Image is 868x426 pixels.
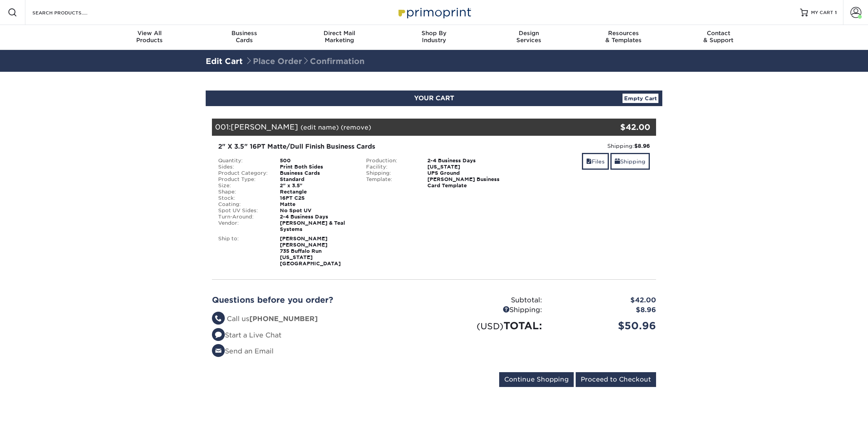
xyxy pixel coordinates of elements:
div: Sides: [212,164,274,170]
div: 2-4 Business Days [422,158,508,164]
input: Proceed to Checkout [576,372,656,387]
div: Shape: [212,189,274,195]
div: Shipping: [434,305,548,315]
div: 2" x 3.5" [274,183,360,189]
strong: [PHONE_NUMBER] [249,315,318,323]
div: & Templates [576,30,671,44]
div: Spot UV Sides: [212,208,274,214]
div: Product Type: [212,176,274,183]
a: Start a Live Chat [212,331,281,339]
div: [PERSON_NAME] Business Card Template [422,176,508,189]
img: Primoprint [395,4,473,21]
strong: [PERSON_NAME] [PERSON_NAME] 735 Buffalo Run [US_STATE][GEOGRAPHIC_DATA] [280,236,341,266]
div: Services [481,30,576,44]
div: Size: [212,183,274,189]
a: Send an Email [212,347,274,355]
div: [PERSON_NAME] & Teal Systems [274,220,360,233]
div: $50.96 [548,318,662,333]
a: BusinessCards [197,25,292,50]
a: View AllProducts [102,25,197,50]
span: Place Order Confirmation [245,57,365,66]
div: Production: [360,158,422,164]
div: 2" X 3.5" 16PT Matte/Dull Finish Business Cards [218,142,502,151]
div: Template: [360,176,422,189]
span: Shop By [387,30,482,37]
small: (USD) [477,321,503,331]
div: Ship to: [212,236,274,267]
span: MY CART [811,9,833,16]
div: Products [102,30,197,44]
div: [US_STATE] [422,164,508,170]
span: YOUR CART [414,94,454,102]
div: 001: [212,119,582,136]
div: No Spot UV [274,208,360,214]
div: TOTAL: [434,318,548,333]
div: & Support [671,30,766,44]
div: Subtotal: [434,295,548,305]
span: Resources [576,30,671,37]
div: 500 [274,158,360,164]
div: Matte [274,201,360,208]
div: Facility: [360,164,422,170]
a: Empty Cart [623,94,658,103]
div: Vendor: [212,220,274,233]
div: $8.96 [548,305,662,315]
span: Direct Mail [292,30,387,37]
div: Standard [274,176,360,183]
div: $42.00 [582,121,650,133]
input: SEARCH PRODUCTS..... [32,8,108,17]
div: 16PT C2S [274,195,360,201]
span: View All [102,30,197,37]
a: (remove) [341,124,371,131]
div: Cards [197,30,292,44]
div: Product Category: [212,170,274,176]
a: (edit name) [301,124,339,131]
a: DesignServices [481,25,576,50]
div: Marketing [292,30,387,44]
a: Resources& Templates [576,25,671,50]
a: Direct MailMarketing [292,25,387,50]
input: Continue Shopping [499,372,574,387]
div: Turn-Around: [212,214,274,220]
span: files [586,158,592,165]
div: $42.00 [548,295,662,305]
div: Business Cards [274,170,360,176]
h2: Questions before you order? [212,295,428,305]
span: 1 [835,10,837,15]
span: Design [481,30,576,37]
div: Stock: [212,195,274,201]
span: shipping [615,158,620,165]
span: Business [197,30,292,37]
div: UPS Ground [422,170,508,176]
a: Edit Cart [206,57,243,66]
div: Print Both Sides [274,164,360,170]
strong: $8.96 [634,143,650,149]
li: Call us [212,314,428,324]
div: 2-4 Business Days [274,214,360,220]
div: Shipping: [360,170,422,176]
span: Contact [671,30,766,37]
div: Shipping: [514,142,650,150]
a: Shipping [610,153,650,170]
div: Quantity: [212,158,274,164]
a: Contact& Support [671,25,766,50]
div: Industry [387,30,482,44]
span: [PERSON_NAME] [231,122,298,131]
a: Files [582,153,609,170]
div: Coating: [212,201,274,208]
div: Rectangle [274,189,360,195]
a: Shop ByIndustry [387,25,482,50]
